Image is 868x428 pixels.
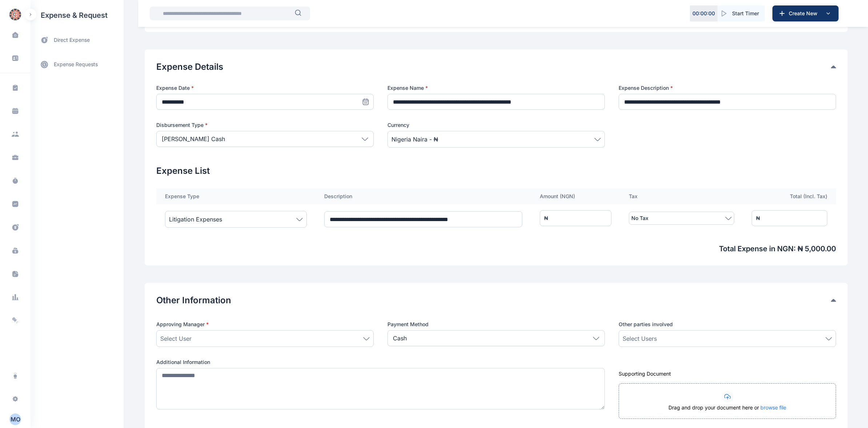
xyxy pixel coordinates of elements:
[387,121,409,129] span: Currency
[531,188,620,204] th: Amount ( NGN )
[160,334,192,343] span: Select User
[156,84,374,92] label: Expense Date
[387,321,605,328] label: Payment Method
[9,415,21,424] div: M O
[156,244,836,254] span: Total Expense in NGN : ₦ 5,000.00
[772,5,839,21] button: Create New
[156,61,831,73] button: Expense Details
[631,214,648,223] span: No Tax
[760,404,786,411] span: browse file
[156,121,374,129] label: Disbursement Type
[156,61,836,73] div: Expense Details
[619,84,836,92] label: Expense Description
[316,188,531,204] th: Description
[169,215,222,224] span: Litigation Expenses
[732,10,759,17] span: Start Timer
[692,10,715,17] p: 00 : 00 : 00
[786,10,824,17] span: Create New
[156,359,605,366] label: Additional Information
[387,84,605,92] label: Expense Name
[391,135,438,144] span: Nigeria Naira - ₦
[393,334,407,343] p: Cash
[156,295,831,306] button: Other Information
[619,321,673,328] span: Other parties involved
[31,31,124,50] a: direct expense
[718,5,765,21] button: Start Timer
[54,36,90,44] span: direct expense
[619,370,836,377] div: Supporting Document
[156,188,316,204] th: Expense Type
[756,215,760,222] div: ₦
[620,188,743,204] th: Tax
[162,135,225,143] p: [PERSON_NAME] Cash
[156,321,209,328] span: Approving Manager
[9,413,21,425] button: MO
[4,413,26,425] button: MO
[156,165,836,177] h2: Expense List
[623,334,657,343] span: Select Users
[544,215,548,222] div: ₦
[31,56,124,73] a: expense requests
[619,404,836,419] div: Drag and drop your document here or
[31,50,124,73] div: expense requests
[156,295,836,306] div: Other Information
[743,188,836,204] th: Total (Incl. Tax)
